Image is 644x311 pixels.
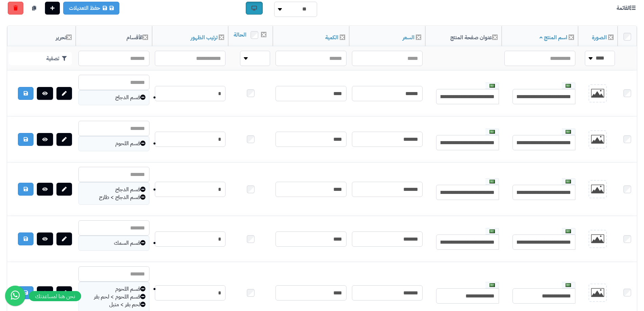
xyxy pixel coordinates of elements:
[82,293,146,301] div: قسم اللحوم > لحم بقر
[76,26,152,46] th: الأقسام
[63,2,119,15] a: حفظ التعديلات
[9,52,72,65] button: تصفية
[82,94,146,102] div: قسم الدجاج
[403,34,414,42] a: السعر
[566,130,571,134] img: العربية
[490,180,495,183] img: العربية
[191,34,217,42] a: ترتيب الظهور
[234,31,246,39] a: الحالة
[82,186,146,194] div: قسم الدجاج
[82,301,146,309] div: لحم بقر > متبل
[82,194,146,201] div: قسم الدجاج > طازج
[566,283,571,287] img: العربية
[490,130,495,134] img: العربية
[592,34,607,42] a: الصورة
[566,180,571,183] img: العربية
[566,229,571,233] img: العربية
[7,26,76,46] th: تحرير
[425,26,502,46] th: عنوان صفحة المنتج
[617,5,637,12] h3: القائمة
[325,34,338,42] a: الكمية
[490,283,495,287] img: العربية
[566,84,571,88] img: العربية
[82,285,146,293] div: قسم اللحوم
[490,84,495,88] img: العربية
[82,140,146,148] div: قسم اللحوم
[82,239,146,247] div: قسم السمك
[490,229,495,233] img: العربية
[540,34,567,42] a: اسم المنتج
